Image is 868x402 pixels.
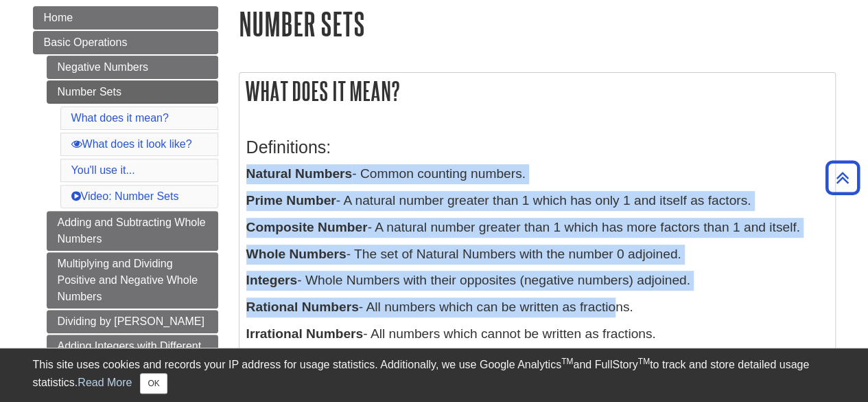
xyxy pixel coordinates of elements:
sup: TM [561,357,573,366]
button: Close [140,373,167,394]
a: Multiplying and Dividing Positive and Negative Whole Numbers [47,252,218,309]
span: Home [44,12,73,23]
h3: Definitions: [246,137,828,157]
b: Whole Numbers [246,247,347,261]
h2: What does it mean? [239,73,835,109]
p: - Whole Numbers with their opposites (negative numbers) adjoined. [246,271,828,291]
a: Read More [78,377,132,388]
b: Integers [246,273,298,287]
b: Composite Number [246,220,368,234]
div: This site uses cookies and records your IP address for usage statistics. Additionally, we use Goo... [33,357,836,394]
p: - The set of Natural Numbers with the number 0 adjoined. [246,245,828,265]
a: Back to Top [821,168,865,187]
b: Prime Number [246,193,336,208]
h1: Number Sets [239,6,836,41]
p: - A natural number greater than 1 which has only 1 and itself as factors. [246,191,828,211]
a: Dividing by [PERSON_NAME] [47,310,218,333]
a: You'll use it... [71,164,135,176]
a: Number Sets [47,80,218,104]
b: Rational Numbers [246,300,359,314]
a: Adding and Subtracting Whole Numbers [47,211,218,251]
p: - Common counting numbers. [246,164,828,184]
a: Negative Numbers [47,56,218,79]
a: Video: Number Sets [71,190,179,202]
sup: TM [638,357,650,366]
b: Natural Numbers [246,166,353,181]
a: What does it look like? [71,138,192,150]
a: Home [33,6,218,30]
b: Irrational Numbers [246,326,364,341]
a: Basic Operations [33,31,218,54]
a: What does it mean? [71,112,169,124]
span: Basic Operations [44,36,128,48]
p: - A natural number greater than 1 which has more factors than 1 and itself. [246,218,828,238]
p: - All numbers which can be written as fractions. [246,298,828,317]
a: Adding Integers with Different Signs [47,335,218,375]
p: - All numbers which cannot be written as fractions. [246,324,828,344]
